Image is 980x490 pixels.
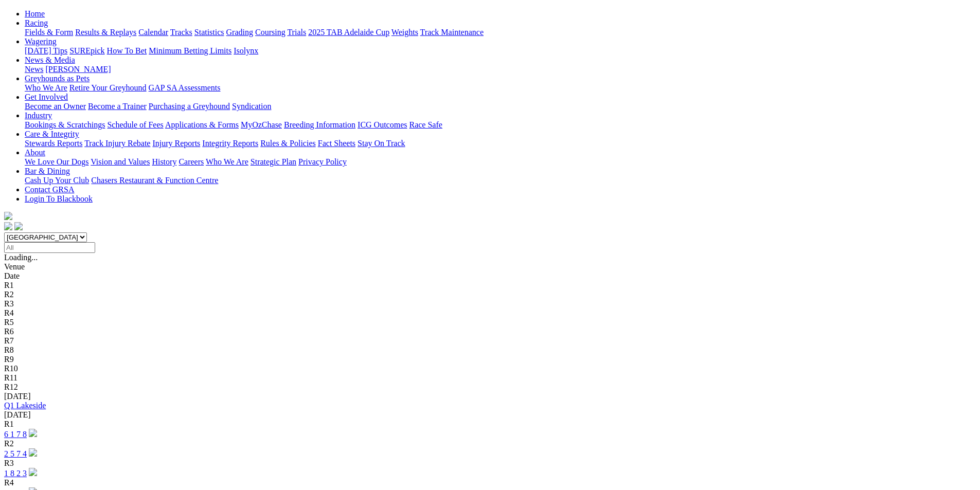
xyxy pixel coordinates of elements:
[25,46,976,56] div: Wagering
[226,28,253,37] a: Grading
[25,56,75,64] a: News & Media
[25,28,73,37] a: Fields & Form
[4,318,976,327] div: R5
[251,157,296,166] a: Strategic Plan
[4,346,976,355] div: R8
[25,176,976,185] div: Bar & Dining
[308,28,389,37] a: 2025 TAB Adelaide Cup
[152,157,176,166] a: History
[318,139,355,148] a: Fact Sheets
[202,139,258,148] a: Integrity Reports
[241,120,282,129] a: MyOzChase
[25,120,976,130] div: Industry
[25,139,82,148] a: Stewards Reports
[25,176,89,185] a: Cash Up Your Club
[179,157,204,166] a: Careers
[138,28,168,37] a: Calendar
[287,28,306,37] a: Trials
[391,28,418,37] a: Weights
[4,253,38,262] span: Loading...
[4,469,27,478] a: 1 8 2 3
[4,439,976,448] div: R2
[194,28,224,37] a: Statistics
[25,93,68,101] a: Get Involved
[91,176,218,185] a: Chasers Restaurant & Function Centre
[29,468,37,476] img: play-circle.svg
[4,281,976,290] div: R1
[4,355,976,364] div: R9
[4,242,95,253] input: Select date
[25,83,67,92] a: Who We Are
[25,37,57,46] a: Wagering
[14,222,23,230] img: twitter.svg
[409,120,442,129] a: Race Safe
[45,65,111,74] a: [PERSON_NAME]
[91,157,150,166] a: Vision and Values
[4,401,46,410] a: Q1 Lakeside
[25,111,52,120] a: Industry
[29,429,37,437] img: play-circle.svg
[4,308,976,318] div: R4
[25,139,976,148] div: Care & Integrity
[69,46,104,55] a: SUREpick
[4,290,976,299] div: R2
[25,74,90,83] a: Greyhounds as Pets
[232,102,271,111] a: Syndication
[4,336,976,346] div: R7
[25,185,74,194] a: Contact GRSA
[420,28,484,37] a: Track Maintenance
[4,271,976,281] div: Date
[255,28,286,37] a: Coursing
[25,9,45,18] a: Home
[170,28,192,37] a: Tracks
[260,139,316,148] a: Rules & Policies
[165,120,239,129] a: Applications & Forms
[4,478,976,487] div: R4
[4,327,976,336] div: R6
[107,46,147,55] a: How To Bet
[29,448,37,457] img: play-circle.svg
[4,222,12,230] img: facebook.svg
[25,194,93,203] a: Login To Blackbook
[4,420,976,429] div: R1
[298,157,347,166] a: Privacy Policy
[358,120,407,129] a: ICG Outcomes
[25,102,86,111] a: Become an Owner
[88,102,147,111] a: Become a Trainer
[4,212,12,220] img: logo-grsa-white.png
[25,157,88,166] a: We Love Our Dogs
[149,83,221,92] a: GAP SA Assessments
[25,65,976,74] div: News & Media
[25,19,48,27] a: Racing
[25,167,70,175] a: Bar & Dining
[358,139,405,148] a: Stay On Track
[206,157,248,166] a: Who We Are
[75,28,136,37] a: Results & Replays
[4,459,976,468] div: R3
[4,373,976,383] div: R11
[152,139,200,148] a: Injury Reports
[25,83,976,93] div: Greyhounds as Pets
[25,46,67,55] a: [DATE] Tips
[25,120,105,129] a: Bookings & Scratchings
[284,120,355,129] a: Breeding Information
[234,46,258,55] a: Isolynx
[25,157,976,167] div: About
[25,148,45,157] a: About
[69,83,147,92] a: Retire Your Greyhound
[4,364,976,373] div: R10
[149,46,231,55] a: Minimum Betting Limits
[4,449,27,458] a: 2 5 7 4
[4,299,976,308] div: R3
[107,120,163,129] a: Schedule of Fees
[4,392,976,401] div: [DATE]
[4,430,27,439] a: 6 1 7 8
[4,262,976,271] div: Venue
[149,102,230,111] a: Purchasing a Greyhound
[25,28,976,37] div: Racing
[25,102,976,111] div: Get Involved
[4,383,976,392] div: R12
[25,65,43,74] a: News
[4,410,976,420] div: [DATE]
[25,130,79,138] a: Care & Integrity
